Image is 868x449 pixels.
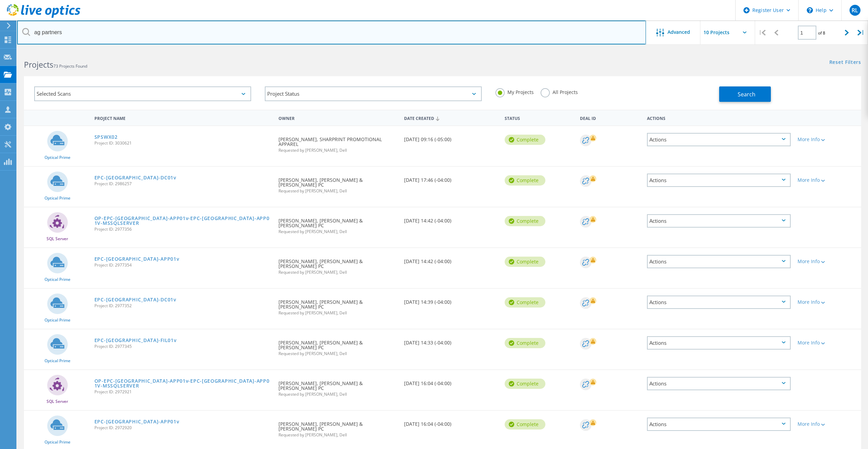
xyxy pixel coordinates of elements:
span: Project ID: 2977356 [94,227,272,231]
label: My Projects [495,88,534,95]
span: SQL Server [47,399,68,404]
div: [PERSON_NAME], [PERSON_NAME] & [PERSON_NAME] PC [275,289,401,322]
span: Requested by [PERSON_NAME], Dell [278,230,397,234]
div: Actions [647,418,791,431]
a: Reset Filters [829,60,861,66]
div: [PERSON_NAME], [PERSON_NAME] & [PERSON_NAME] PC [275,329,401,363]
button: Search [719,86,771,102]
span: Optical Prime [44,277,70,282]
span: Requested by [PERSON_NAME], Dell [278,270,397,274]
div: [DATE] 16:04 (-04:00) [401,370,501,393]
div: [PERSON_NAME], [PERSON_NAME] & [PERSON_NAME] PC [275,167,401,200]
div: [DATE] 16:04 (-04:00) [401,411,501,433]
div: Actions [647,296,791,309]
div: | [854,21,868,45]
div: [PERSON_NAME], [PERSON_NAME] & [PERSON_NAME] PC [275,248,401,281]
div: Actions [647,133,791,146]
span: Project ID: 2972920 [94,426,272,430]
span: Optical Prime [44,196,70,200]
div: Complete [505,338,545,348]
span: Search [738,91,755,98]
span: 73 Projects Found [53,63,87,69]
div: Actions [647,377,791,390]
div: More Info [798,300,858,304]
div: More Info [798,340,858,345]
div: More Info [798,178,858,182]
div: More Info [798,422,858,426]
span: Requested by [PERSON_NAME], Dell [278,392,397,396]
input: Search projects by name, owner, ID, company, etc [17,21,646,44]
span: Optical Prime [44,440,70,444]
div: Actions [647,336,791,350]
span: Requested by [PERSON_NAME], Dell [278,189,397,193]
div: Complete [505,135,545,145]
span: Requested by [PERSON_NAME], Dell [278,311,397,315]
span: of 8 [818,30,825,36]
svg: \n [807,7,813,13]
a: EPC-[GEOGRAPHIC_DATA]-DC01v [94,175,176,180]
div: More Info [798,137,858,142]
div: Complete [505,297,545,308]
span: Requested by [PERSON_NAME], Dell [278,148,397,152]
span: Advanced [668,30,690,35]
div: Actions [647,255,791,268]
div: [DATE] 14:33 (-04:00) [401,329,501,352]
span: Requested by [PERSON_NAME], Dell [278,352,397,356]
div: [PERSON_NAME], SHARPRINT PROMOTIONAL APPAREL [275,126,401,159]
span: RL [852,8,858,13]
span: Project ID: 2986257 [94,182,272,186]
div: [DATE] 09:16 (-05:00) [401,126,501,149]
div: [DATE] 17:46 (-04:00) [401,167,501,189]
div: Selected Scans [34,86,251,101]
span: Optical Prime [44,155,70,160]
div: Deal Id [576,111,644,124]
div: Status [501,111,576,124]
span: Project ID: 3030621 [94,141,272,145]
a: EPC-[GEOGRAPHIC_DATA]-FIL01v [94,338,177,343]
div: [PERSON_NAME], [PERSON_NAME] & [PERSON_NAME] PC [275,370,401,403]
div: Actions [647,214,791,228]
div: Project Status [265,86,482,101]
div: Complete [505,419,545,430]
span: Requested by [PERSON_NAME], Dell [278,433,397,437]
label: All Projects [541,88,578,95]
span: Project ID: 2977352 [94,304,272,308]
a: OP-EPC-[GEOGRAPHIC_DATA]-APP01v-EPC-[GEOGRAPHIC_DATA]-APP01V-MSSQLSERVER [94,216,272,226]
div: Complete [505,175,545,186]
div: [PERSON_NAME], [PERSON_NAME] & [PERSON_NAME] PC [275,411,401,444]
a: EPC-[GEOGRAPHIC_DATA]-DC01v [94,297,176,302]
div: Project Name [91,111,275,124]
a: EPC-[GEOGRAPHIC_DATA]-APP01v [94,257,179,261]
div: | [755,21,769,45]
div: Actions [644,111,794,124]
a: OP-EPC-[GEOGRAPHIC_DATA]-APP01v-EPC-[GEOGRAPHIC_DATA]-APP01V-MSSQLSERVER [94,379,272,388]
span: Project ID: 2977345 [94,344,272,349]
b: Projects [24,59,53,70]
div: Actions [647,174,791,187]
span: Project ID: 2977354 [94,263,272,267]
a: SPSWX02 [94,135,118,139]
a: Live Optics Dashboard [7,14,80,19]
span: Optical Prime [44,359,70,363]
div: Complete [505,379,545,389]
div: [PERSON_NAME], [PERSON_NAME] & [PERSON_NAME] PC [275,207,401,241]
div: [DATE] 14:39 (-04:00) [401,289,501,311]
div: [DATE] 14:42 (-04:00) [401,248,501,271]
div: Date Created [401,111,501,124]
div: Complete [505,257,545,267]
div: [DATE] 14:42 (-04:00) [401,207,501,230]
span: SQL Server [47,237,68,241]
div: Owner [275,111,401,124]
div: Complete [505,216,545,226]
span: Optical Prime [44,318,70,322]
div: More Info [798,259,858,264]
span: Project ID: 2972921 [94,390,272,394]
a: EPC-[GEOGRAPHIC_DATA]-APP01v [94,419,179,424]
